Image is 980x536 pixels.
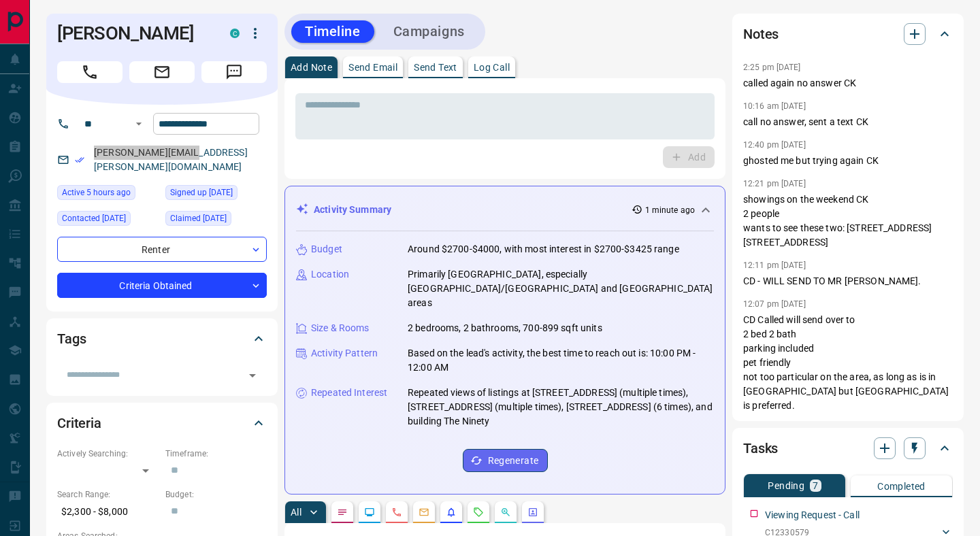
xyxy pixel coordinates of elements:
svg: Notes [337,507,348,518]
p: Budget: [165,488,267,501]
p: Based on the lead's activity, the best time to reach out is: 10:00 PM - 12:00 AM [408,346,714,375]
p: Add Note [291,63,332,72]
p: All [291,507,301,517]
div: Mon Aug 25 2025 [57,211,159,230]
p: 2:25 pm [DATE] [743,63,801,72]
div: Sat Sep 13 2025 [57,185,159,204]
p: Send Text [414,63,457,72]
p: ghosted me but trying again CK [743,154,953,168]
div: Tags [57,322,267,355]
p: Activity Summary [314,203,391,217]
p: CD - WILL SEND TO MR [PERSON_NAME]. [743,274,953,288]
span: Claimed [DATE] [170,212,227,225]
p: $2,300 - $8,000 [57,501,159,523]
p: Send Email [348,63,397,72]
p: 1 minute ago [645,204,695,216]
button: Regenerate [463,449,548,472]
div: condos.ca [230,29,240,38]
div: Notes [743,18,953,50]
div: Criteria [57,407,267,439]
p: Location [311,267,349,282]
p: Repeated views of listings at [STREET_ADDRESS] (multiple times), [STREET_ADDRESS] (multiple times... [408,386,714,429]
p: Actively Searching: [57,448,159,460]
svg: Emails [419,507,429,518]
svg: Opportunities [500,507,511,518]
div: Criteria Obtained [57,273,267,298]
h2: Tasks [743,437,778,459]
svg: Email Verified [75,155,84,165]
span: Email [129,61,195,83]
h1: [PERSON_NAME] [57,22,210,44]
span: Signed up [DATE] [170,186,233,199]
button: Open [131,116,147,132]
svg: Lead Browsing Activity [364,507,375,518]
span: Active 5 hours ago [62,186,131,199]
h2: Notes [743,23,779,45]
p: 10:16 am [DATE] [743,101,806,111]
p: 12:07 pm [DATE] [743,299,806,309]
p: Activity Pattern [311,346,378,361]
span: Contacted [DATE] [62,212,126,225]
svg: Calls [391,507,402,518]
p: 12:11 pm [DATE] [743,261,806,270]
svg: Listing Alerts [446,507,457,518]
div: Tasks [743,432,953,465]
button: Campaigns [380,20,478,43]
p: Repeated Interest [311,386,387,400]
p: 12:40 pm [DATE] [743,140,806,150]
div: Renter [57,237,267,262]
p: Around $2700-$4000, with most interest in $2700-$3425 range [408,242,679,256]
span: Call [57,61,122,83]
button: Open [243,366,262,385]
h2: Criteria [57,412,101,434]
span: Message [201,61,267,83]
p: Timeframe: [165,448,267,460]
div: Sun Aug 24 2025 [165,185,267,204]
a: [PERSON_NAME][EMAIL_ADDRESS][PERSON_NAME][DOMAIN_NAME] [94,147,248,172]
p: Budget [311,242,342,256]
p: call no answer, sent a text CK [743,115,953,129]
svg: Agent Actions [527,507,538,518]
p: CD Called will send over to 2 bed 2 bath parking included pet friendly not too particular on the ... [743,313,953,456]
p: showings on the weekend CK 2 people wants to see these two: [STREET_ADDRESS] [STREET_ADDRESS] [743,192,953,250]
p: Search Range: [57,488,159,501]
p: called again no answer CK [743,76,953,90]
p: Primarily [GEOGRAPHIC_DATA], especially [GEOGRAPHIC_DATA]/[GEOGRAPHIC_DATA] and [GEOGRAPHIC_DATA]... [408,267,714,310]
p: 2 bedrooms, 2 bathrooms, 700-899 sqft units [408,321,602,335]
button: Timeline [291,20,374,43]
h2: Tags [57,328,86,350]
div: Activity Summary1 minute ago [296,197,714,222]
svg: Requests [473,507,484,518]
p: Log Call [474,63,510,72]
p: Size & Rooms [311,321,370,335]
p: 12:21 pm [DATE] [743,179,806,188]
div: Mon Aug 25 2025 [165,211,267,230]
